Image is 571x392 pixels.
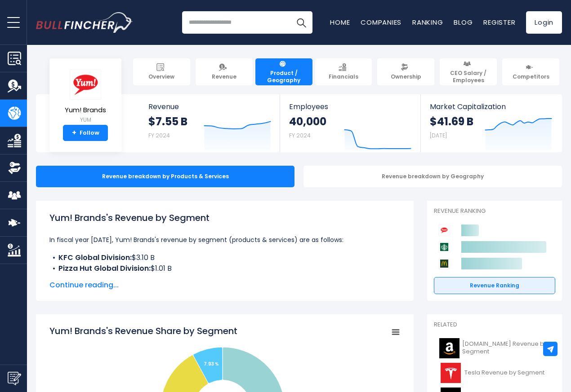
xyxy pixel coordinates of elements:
a: Overview [133,58,190,85]
span: CEO Salary / Employees [444,70,493,84]
small: FY 2024 [289,132,311,139]
span: Market Capitalization [430,102,552,111]
span: Tesla Revenue by Segment [464,369,544,377]
span: [DOMAIN_NAME] Revenue by Segment [462,340,550,356]
img: Starbucks Corporation competitors logo [438,241,450,253]
a: Revenue $7.55 B FY 2024 [139,94,280,152]
a: Ownership [377,58,434,85]
strong: $7.55 B [148,115,187,128]
span: Overview [148,73,174,80]
span: Employees [289,102,411,111]
a: CEO Salary / Employees [440,58,497,85]
a: Go to homepage [36,12,133,33]
a: Product / Geography [255,58,312,85]
a: Yum! Brands YUM [64,69,107,125]
tspan: 7.93 % [204,361,219,367]
div: Revenue breakdown by Products & Services [36,166,294,187]
img: Bullfincher logo [36,12,133,33]
a: Home [330,18,350,27]
a: Companies [361,18,401,27]
img: Yum! Brands competitors logo [438,225,450,236]
span: Yum! Brands [65,106,106,114]
a: +Follow [63,125,108,141]
a: Revenue [196,58,253,85]
small: [DATE] [430,132,447,139]
span: Revenue [212,73,236,80]
a: Market Capitalization $41.69 B [DATE] [421,94,561,152]
img: Ownership [8,161,21,175]
a: [DOMAIN_NAME] Revenue by Segment [434,336,555,361]
p: In fiscal year [DATE], Yum! Brands's revenue by segment (products & services) are as follows: [49,234,400,245]
b: Pizza Hut Global Division: [58,263,151,273]
img: AMZN logo [439,338,459,358]
h1: Yum! Brands's Revenue by Segment [49,211,400,225]
a: Revenue Ranking [434,277,555,294]
span: Revenue [148,102,271,111]
a: Competitors [502,58,559,85]
span: Ownership [391,73,421,80]
small: YUM [65,116,106,124]
img: McDonald's Corporation competitors logo [438,258,450,269]
img: TSLA logo [439,363,462,383]
div: Revenue breakdown by Geography [303,166,562,187]
a: Login [526,11,562,34]
strong: + [72,129,76,137]
tspan: Yum! Brands's Revenue Share by Segment [49,325,237,337]
b: KFC Global Division: [58,252,132,263]
a: Register [483,18,515,27]
p: Revenue Ranking [434,207,555,215]
span: Financials [329,73,358,80]
a: Financials [315,58,372,85]
a: Tesla Revenue by Segment [434,361,555,385]
p: Related [434,321,555,329]
button: Search [290,11,312,34]
li: $3.10 B [49,252,400,263]
strong: 40,000 [289,115,326,128]
a: Blog [454,18,473,27]
span: Product / Geography [259,70,308,84]
strong: $41.69 B [430,115,473,128]
a: Employees 40,000 FY 2024 [280,94,420,152]
span: Continue reading... [49,280,400,291]
span: Competitors [513,73,549,80]
a: Ranking [412,18,443,27]
li: $1.01 B [49,263,400,274]
small: FY 2024 [148,132,170,139]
